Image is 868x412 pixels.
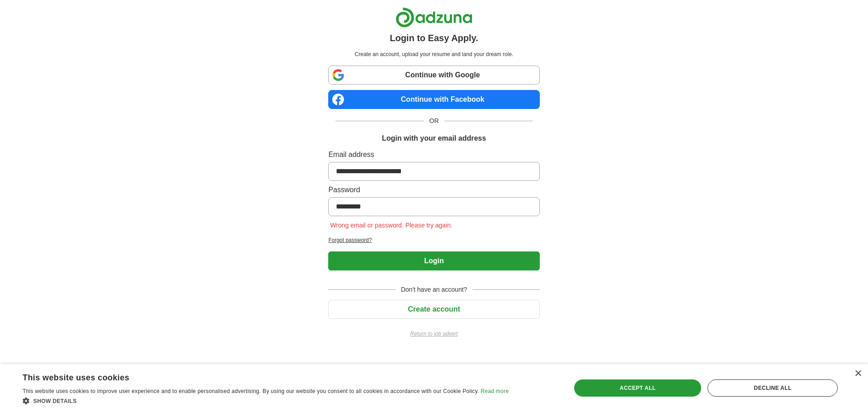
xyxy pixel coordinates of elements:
[574,379,702,397] div: Accept all
[424,116,444,126] span: OR
[33,398,77,404] span: Show details
[328,251,539,270] button: Login
[328,236,539,244] a: Forgot password?
[481,388,509,394] a: Read more, opens a new window
[854,370,861,377] div: Close
[328,222,454,229] span: Wrong email or password. Please try again.
[708,379,838,397] div: Decline all
[328,90,539,109] a: Continue with Facebook
[328,66,539,85] a: Continue with Google
[328,305,539,313] a: Create account
[328,330,539,338] a: Return to job advert
[328,185,539,195] label: Password
[396,285,473,294] span: Don't have an account?
[328,149,539,160] label: Email address
[382,133,486,144] h1: Login with your email address
[23,369,486,383] div: This website uses cookies
[390,31,478,45] h1: Login to Easy Apply.
[396,7,472,28] img: Adzuna logo
[23,396,509,405] div: Show details
[23,388,479,394] span: This website uses cookies to improve user experience and to enable personalised advertising. By u...
[330,50,538,58] p: Create an account, upload your resume and land your dream role.
[328,300,539,319] button: Create account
